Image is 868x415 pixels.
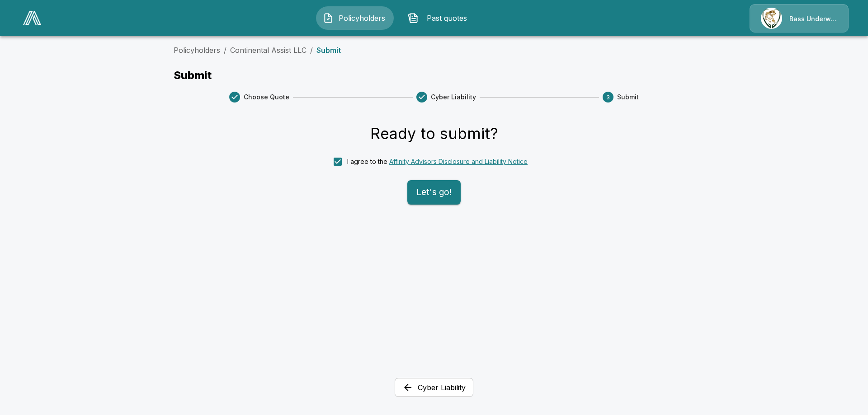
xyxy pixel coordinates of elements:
[337,13,387,23] span: Policyholders
[174,70,694,81] p: Submit
[174,46,220,55] a: Policyholders
[407,180,461,205] button: Let's go!
[431,93,476,102] span: Cyber Liability
[174,45,694,56] nav: breadcrumb
[617,93,639,102] span: Submit
[422,13,472,23] span: Past quotes
[323,13,334,23] img: Policyholders Icon
[310,45,313,56] li: /
[244,93,289,102] span: Choose Quote
[224,45,226,56] li: /
[408,13,419,23] img: Past quotes Icon
[389,157,528,166] button: I agree to the
[316,47,341,54] p: Submit
[347,157,528,166] div: I agree to the
[606,94,610,101] text: 3
[230,46,307,55] a: Continental Assist LLC
[316,6,394,30] button: Policyholders IconPolicyholders
[370,124,498,143] div: Ready to submit?
[401,6,479,30] button: Past quotes IconPast quotes
[23,11,41,25] img: AA Logo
